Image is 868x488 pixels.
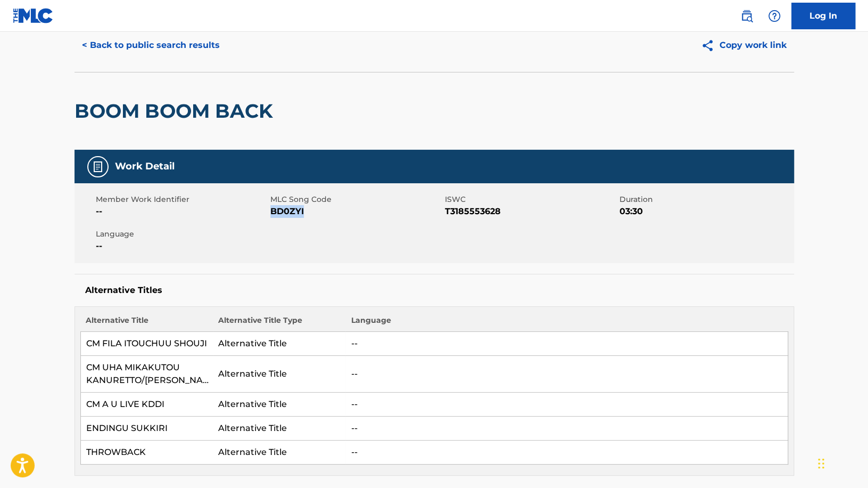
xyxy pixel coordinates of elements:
td: Alternative Title [213,441,345,465]
td: Alternative Title [213,332,345,356]
h5: Work Detail [115,160,175,173]
th: Alternative Title Type [213,315,345,332]
button: < Back to public search results [75,32,227,59]
img: Work Detail [92,160,104,173]
h2: BOOM BOOM BACK [75,99,278,123]
img: search [740,10,753,22]
td: CM A U LIVE KDDI [80,393,213,417]
img: Copy work link [701,39,720,52]
iframe: Chat Widget [815,437,868,488]
td: ENDINGU SUKKIRI [80,417,213,441]
a: Public Search [736,5,757,27]
td: -- [345,393,788,417]
th: Language [345,315,788,332]
td: -- [345,332,788,356]
span: BD0ZYI [270,205,442,218]
td: CM FILA ITOUCHUU SHOUJI [80,332,213,356]
span: Duration [619,194,791,205]
span: Member Work Identifier [96,194,268,205]
td: CM UHA MIKAKUTOU KANURETTO/[PERSON_NAME] [80,356,213,393]
span: ISWC [445,194,617,205]
span: -- [96,205,268,218]
td: -- [345,356,788,393]
a: Log In [791,3,855,29]
span: Language [96,229,268,240]
img: help [768,10,781,22]
span: -- [96,240,268,253]
td: Alternative Title [213,356,345,393]
span: 03:30 [619,205,791,218]
td: -- [345,417,788,441]
span: T3185553628 [445,205,617,218]
div: Drag [818,448,824,479]
span: MLC Song Code [270,194,442,205]
img: MLC Logo [13,8,54,23]
button: Copy work link [693,32,794,59]
td: -- [345,441,788,465]
div: Help [764,5,785,27]
h5: Alternative Titles [85,285,783,296]
td: Alternative Title [213,393,345,417]
td: THROWBACK [80,441,213,465]
td: Alternative Title [213,417,345,441]
th: Alternative Title [80,315,213,332]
